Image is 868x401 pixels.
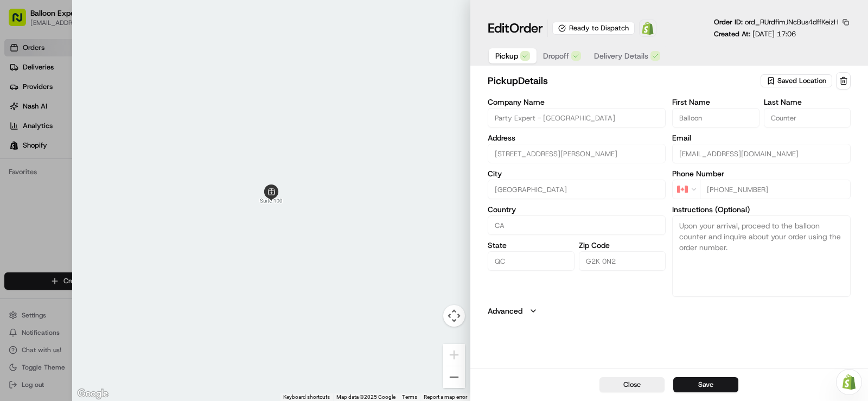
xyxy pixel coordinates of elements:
label: Country [488,206,666,213]
input: Enter state [488,251,575,271]
h1: Edit [488,20,543,37]
label: Company Name [488,98,666,106]
input: Enter phone number [700,180,851,199]
label: Address [488,134,666,142]
label: Advanced [488,305,522,316]
textarea: Upon your arrival, proceed to the balloon counter and inquire about your order using the order nu... [672,215,851,297]
button: Advanced [488,305,851,316]
input: Enter zip code [579,251,666,271]
img: Google [75,387,111,401]
label: Email [672,134,851,142]
p: Created At: [714,29,796,39]
input: Enter country [488,215,666,235]
span: Order [509,20,543,37]
div: Ready to Dispatch [552,22,635,35]
button: Keyboard shortcuts [283,393,330,401]
button: Saved Location [761,73,834,88]
span: Delivery Details [594,50,648,61]
h2: pickup Details [488,73,758,88]
a: Shopify [639,20,656,37]
input: 4825 Pierre-Bertrand Blvd, Suite 100, Québec City, QC G2K 0N2, CA [488,144,666,163]
label: First Name [672,98,759,106]
button: Save [673,377,738,392]
input: Enter company name [488,108,666,128]
p: Order ID: [714,17,839,27]
input: Enter first name [672,108,759,128]
img: Shopify [641,22,654,35]
a: Report a map error [424,394,467,400]
span: [DATE] 17:06 [752,29,796,39]
input: Enter city [488,180,666,199]
span: Dropoff [543,50,569,61]
label: Zip Code [579,241,666,249]
button: Close [599,377,665,392]
a: Open this area in Google Maps (opens a new window) [75,387,111,401]
span: Saved Location [777,76,826,86]
input: Enter email [672,144,851,163]
label: Last Name [764,98,851,106]
button: Map camera controls [443,305,465,327]
label: Phone Number [672,170,851,177]
label: City [488,170,666,177]
span: ord_RUrdfimJNcBus4dffKeizH [745,17,839,27]
label: State [488,241,575,249]
label: Instructions (Optional) [672,206,851,213]
button: Zoom in [443,344,465,366]
a: Terms [402,394,417,400]
input: Enter last name [764,108,851,128]
button: Zoom out [443,366,465,388]
span: Pickup [495,50,518,61]
span: Map data ©2025 Google [336,394,395,400]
